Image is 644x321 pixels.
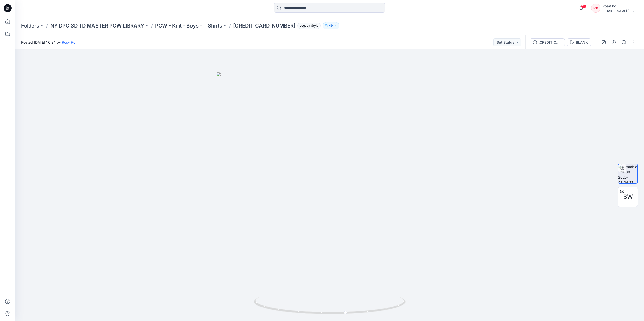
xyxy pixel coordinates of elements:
[297,23,321,29] span: Legacy Style
[602,3,638,9] div: Rosy Po
[567,38,591,46] button: BLANK
[155,22,222,29] a: PCW - Knit - Boys - T Shirts
[329,23,333,29] p: 49
[295,22,321,29] button: Legacy Style
[323,22,339,29] button: 49
[538,40,562,45] div: [CREDIT_CARD_NUMBER]
[581,4,586,8] span: 11
[62,40,75,44] a: Rosy Po
[21,40,75,45] span: Posted [DATE] 16:24 by
[50,22,144,29] a: NY DPC 3D TD MASTER PCW LIBRARY
[233,22,295,29] p: [CREDIT_CARD_NUMBER]
[618,164,637,183] img: turntable-20-08-2025-08:24:22
[530,38,565,46] button: [CREDIT_CARD_NUMBER]
[602,9,638,13] div: [PERSON_NAME] [PERSON_NAME]
[576,40,588,45] div: BLANK
[623,192,633,201] span: BW
[610,38,618,46] button: Details
[591,4,600,13] div: RP
[21,22,39,29] a: Folders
